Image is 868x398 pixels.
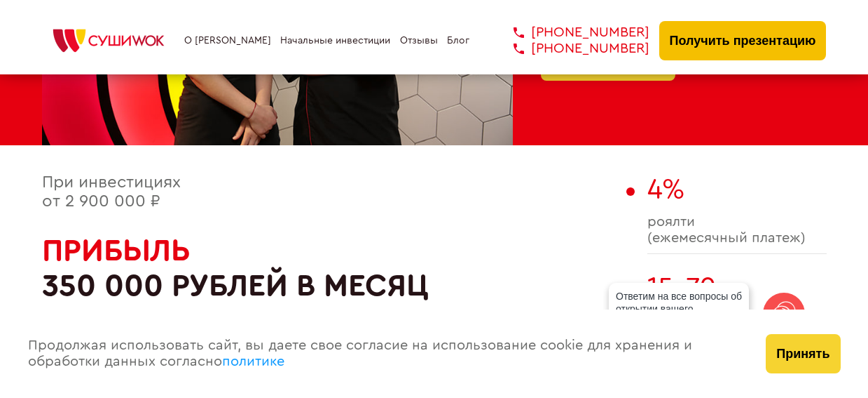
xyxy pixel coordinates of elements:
[492,41,649,57] a: [PHONE_NUMBER]
[766,334,840,373] button: Принять
[184,35,271,46] a: О [PERSON_NAME]
[222,354,284,369] a: политике
[42,235,191,266] span: Прибыль
[14,310,752,398] div: Продолжая использовать сайт, вы даете свое согласие на использование cookie для хранения и обрабо...
[647,214,827,246] span: роялти (ежемесячный платеж)
[280,35,390,46] a: Начальные инвестиции
[400,35,438,46] a: Отзывы
[42,174,181,211] span: При инвестициях от 2 900 000 ₽
[42,233,619,304] h2: 350 000 рублей в месяц
[647,272,827,304] span: м²
[609,283,749,335] div: Ответим на все вопросы об открытии вашего [PERSON_NAME]!
[492,25,649,41] a: [PHONE_NUMBER]
[42,25,175,56] img: СУШИWOK
[659,21,827,60] button: Получить презентацию
[647,175,684,204] span: 4%
[447,35,469,46] a: Блог
[647,274,717,302] span: 15-70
